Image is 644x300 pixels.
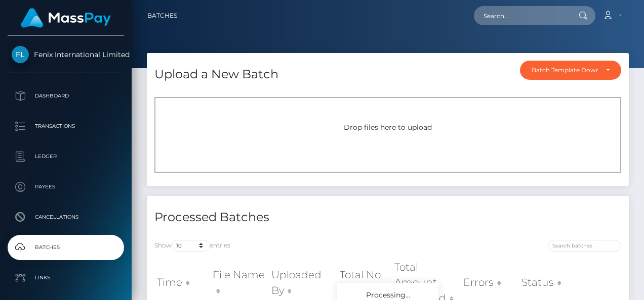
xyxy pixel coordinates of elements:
p: Payees [12,179,120,194]
a: Payees [8,174,124,199]
input: Search... [474,6,569,25]
button: Batch Template Download [520,61,621,80]
label: Show entries [154,240,230,252]
p: Dashboard [12,88,120,104]
span: Drop files here to upload [344,123,432,132]
p: Transactions [12,119,120,134]
p: Ledger [12,149,120,164]
div: Batch Template Download [532,66,598,74]
select: Showentries [172,240,210,252]
input: Search batches [548,240,621,252]
p: Links [12,270,120,285]
img: MassPay Logo [21,8,111,28]
h4: Processed Batches [154,209,380,226]
p: Batches [12,240,120,255]
img: Fenix International Limited [12,46,29,63]
a: Batches [8,235,124,260]
a: Links [8,265,124,290]
a: Ledger [8,144,124,169]
p: Cancellations [12,210,120,225]
a: Dashboard [8,83,124,109]
span: Fenix International Limited [8,50,124,59]
a: Batches [147,5,177,26]
a: Transactions [8,114,124,139]
h4: Upload a New Batch [154,66,278,83]
a: Cancellations [8,205,124,230]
